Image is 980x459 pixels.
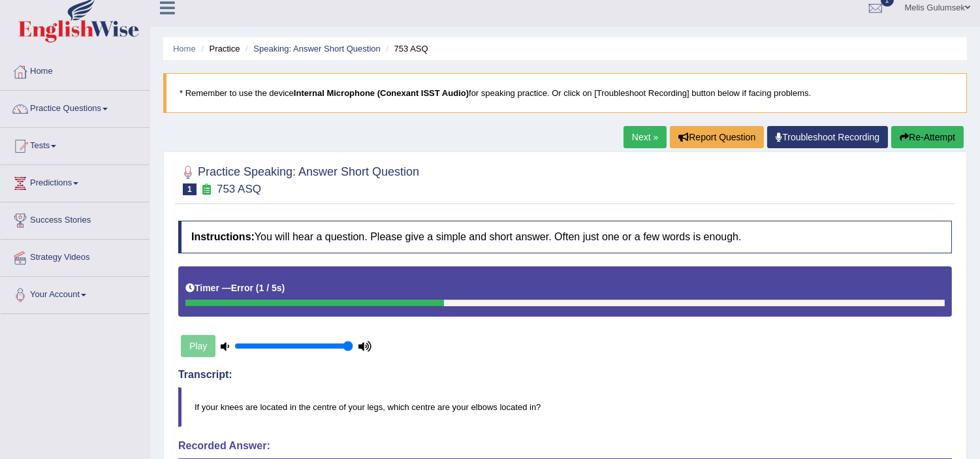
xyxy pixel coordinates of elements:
a: Strategy Videos [1,240,150,272]
blockquote: If your knees are located in the centre of your legs, which centre are your elbows located in? [178,387,952,427]
a: Predictions [1,165,150,198]
a: Troubleshoot Recording [767,126,888,148]
a: Your Account [1,277,150,309]
b: Error [231,283,253,293]
button: Report Question [670,126,764,148]
b: 1 / 5s [259,283,282,293]
a: Home [1,54,150,86]
h4: You will hear a question. Please give a simple and short answer. Often just one or a few words is... [178,221,952,253]
h2: Practice Speaking: Answer Short Question [178,163,419,195]
h5: Timer — [185,283,285,293]
blockquote: * Remember to use the device for speaking practice. Or click on [Troubleshoot Recording] button b... [163,73,967,113]
a: Next » [624,126,667,148]
b: ) [282,283,285,293]
li: Practice [198,42,240,55]
b: Internal Microphone (Conexant ISST Audio) [294,88,469,98]
a: Speaking: Answer Short Question [253,44,380,54]
a: Tests [1,128,150,161]
a: Practice Questions [1,91,150,123]
span: 1 [183,183,197,195]
small: 753 ASQ [217,183,261,195]
h4: Transcript: [178,369,952,381]
b: ( [256,283,259,293]
a: Home [173,44,196,54]
small: Exam occurring question [200,183,213,196]
a: Success Stories [1,202,150,235]
li: 753 ASQ [383,42,428,55]
h4: Recorded Answer: [178,440,952,452]
b: Instructions: [191,231,255,242]
button: Re-Attempt [891,126,964,148]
